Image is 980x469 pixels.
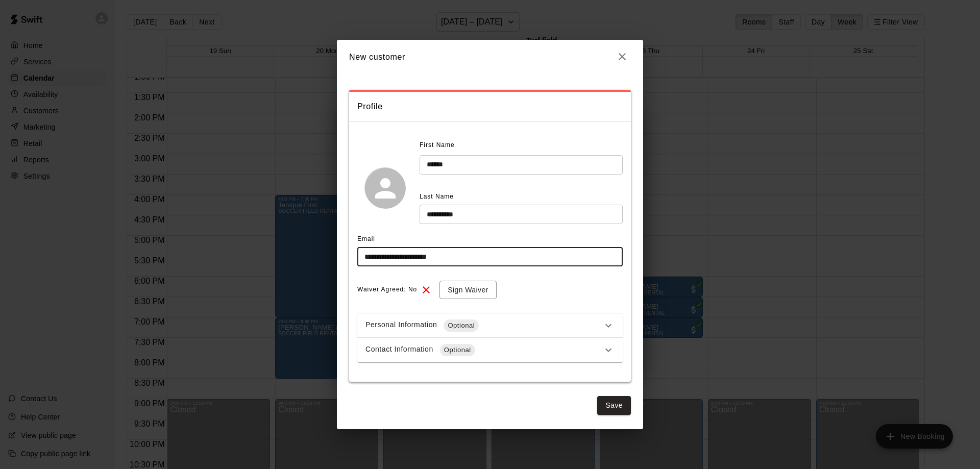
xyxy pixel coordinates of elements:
div: Contact Information [365,344,602,356]
div: Contact InformationOptional [357,338,623,362]
div: Personal Information [365,319,602,332]
span: Profile [357,100,623,113]
h6: New customer [349,51,405,64]
button: Save [597,396,631,415]
span: Optional [440,345,475,355]
span: Last Name [420,193,454,200]
span: Optional [444,320,479,331]
div: Personal InformationOptional [357,313,623,338]
span: First Name [420,137,455,154]
span: Waiver Agreed: No [357,282,417,298]
button: Sign Waiver [439,281,496,300]
span: Email [357,235,375,242]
